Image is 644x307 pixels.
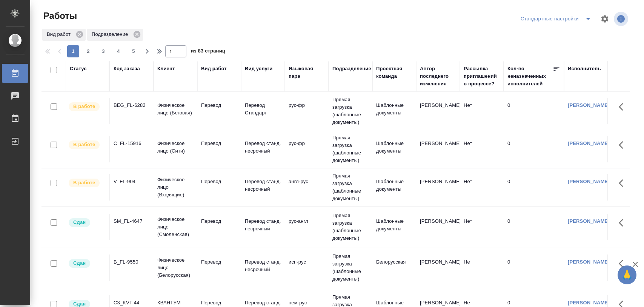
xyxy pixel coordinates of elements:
div: Вид работ [201,65,227,73]
div: Рассылка приглашений в процессе? [464,65,500,88]
button: Здесь прячутся важные кнопки [614,98,632,116]
div: SM_FL-4647 [114,218,150,225]
div: Проектная команда [376,65,412,80]
p: В работе [73,141,95,148]
button: 3 [97,45,109,57]
p: Перевод [201,258,237,266]
button: Здесь прячутся важные кнопки [614,136,632,154]
button: Здесь прячутся важные кнопки [614,174,632,192]
span: Посмотреть информацию [614,12,630,26]
button: 🙏 [618,265,636,284]
td: [PERSON_NAME] [416,174,460,201]
div: Подразделение [332,65,371,73]
td: Шаблонные документы [372,174,416,201]
p: Сдан [73,219,86,226]
p: В работе [73,179,95,187]
div: Вид работ [42,29,86,41]
span: Работы [41,10,77,22]
p: В работе [73,103,95,110]
a: [PERSON_NAME] [568,179,610,184]
div: Языковая пара [289,65,325,80]
p: Перевод [201,178,237,185]
td: Шаблонные документы [372,98,416,124]
td: Прямая загрузка (шаблонные документы) [329,92,372,130]
span: 3 [97,48,109,55]
p: Перевод станд. несрочный [245,258,281,273]
p: Физическое лицо (Сити) [157,140,194,155]
div: Исполнитель выполняет работу [68,140,105,150]
div: Исполнитель выполняет работу [68,178,105,188]
td: Нет [460,136,504,162]
td: Прямая загрузка (шаблонные документы) [329,208,372,246]
td: 0 [504,255,564,281]
td: [PERSON_NAME] [416,98,460,124]
p: Сдан [73,259,86,267]
button: 2 [82,45,94,57]
a: [PERSON_NAME] [568,259,610,265]
td: 0 [504,214,564,240]
td: рус-фр [285,98,329,124]
a: [PERSON_NAME] [568,140,610,146]
td: [PERSON_NAME] [416,214,460,240]
p: Физическое лицо (Смоленская) [157,216,194,238]
span: 4 [112,48,124,55]
p: Перевод станд. несрочный [245,218,281,233]
button: 5 [128,45,140,57]
div: C_FL-15916 [114,140,150,147]
td: Нет [460,98,504,124]
div: C3_KVT-44 [114,299,150,307]
td: Шаблонные документы [372,214,416,240]
div: Менеджер проверил работу исполнителя, передает ее на следующий этап [68,258,105,268]
div: BEG_FL-6282 [114,102,150,109]
p: Подразделение [92,31,131,38]
button: Здесь прячутся важные кнопки [614,255,632,273]
td: Прямая загрузка (шаблонные документы) [329,130,372,168]
p: Перевод [201,140,237,147]
div: Менеджер проверил работу исполнителя, передает ее на следующий этап [68,218,105,228]
button: Здесь прячутся важные кнопки [614,214,632,232]
a: [PERSON_NAME] [568,300,610,305]
td: Нет [460,255,504,281]
td: англ-рус [285,174,329,201]
td: Нет [460,214,504,240]
td: 0 [504,136,564,162]
div: Кол-во неназначенных исполнителей [507,65,553,88]
td: Белорусская [372,255,416,281]
td: Нет [460,174,504,201]
p: Перевод [201,102,237,109]
p: Физическое лицо (Белорусская) [157,256,194,279]
td: исп-рус [285,255,329,281]
div: split button [519,13,596,25]
td: рус-англ [285,214,329,240]
p: Перевод [201,299,237,307]
p: Перевод станд. несрочный [245,178,281,193]
div: Клиент [157,65,175,73]
span: из 83 страниц [191,46,225,57]
p: КВАНТУМ [157,299,194,307]
td: 0 [504,98,564,124]
div: Исполнитель [568,65,601,73]
a: [PERSON_NAME] [568,218,610,224]
td: Прямая загрузка (шаблонные документы) [329,249,372,287]
a: [PERSON_NAME] [568,102,610,108]
div: Статус [70,65,87,73]
span: 5 [128,48,140,55]
span: 🙏 [621,267,633,283]
td: [PERSON_NAME] [416,255,460,281]
div: Автор последнего изменения [420,65,456,88]
td: рус-фр [285,136,329,162]
p: Перевод [201,218,237,225]
span: 2 [82,48,94,55]
td: Прямая загрузка (шаблонные документы) [329,168,372,206]
p: Перевод станд. несрочный [245,140,281,155]
div: B_FL-9550 [114,258,150,266]
td: Шаблонные документы [372,136,416,162]
p: Вид работ [47,31,73,38]
div: Вид услуги [245,65,273,73]
p: Физическое лицо (Беговая) [157,102,194,117]
p: Физическое лицо (Входящие) [157,176,194,199]
div: Подразделение [87,29,143,41]
div: Исполнитель выполняет работу [68,102,105,112]
span: Настроить таблицу [596,10,614,28]
div: Код заказа [114,65,140,73]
